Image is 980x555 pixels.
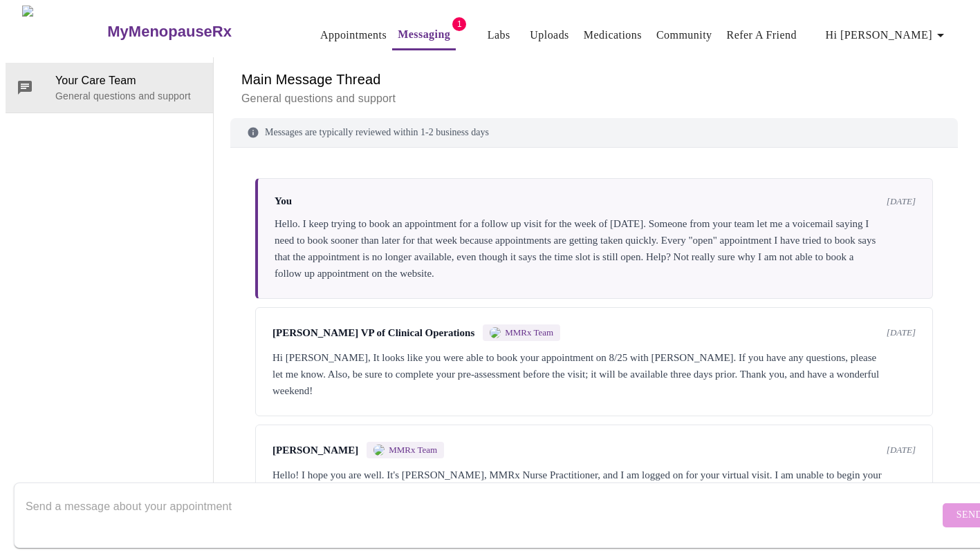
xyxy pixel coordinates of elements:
[488,26,510,45] a: Labs
[505,327,553,338] span: MMRx Team
[524,21,575,49] button: Uploads
[272,467,916,533] div: Hello! I hope you are well. It's [PERSON_NAME], MMRx Nurse Practitioner, and I am logged on for y...
[887,327,916,338] span: [DATE]
[22,6,106,57] img: MyMenopauseRx Logo
[320,26,387,45] a: Appointments
[272,445,358,456] span: [PERSON_NAME]
[275,215,916,282] div: Hello. I keep trying to book an appointment for a follow up visit for the week of [DATE]. Someone...
[315,21,392,49] button: Appointments
[107,23,232,41] h3: MyMenopauseRx
[373,445,385,456] img: MMRX
[452,17,466,31] span: 1
[106,8,287,56] a: MyMenopauseRx
[272,349,916,399] div: Hi [PERSON_NAME], It looks like you were able to book your appointment on 8/25 with [PERSON_NAME]...
[826,26,949,45] span: Hi [PERSON_NAME]
[477,21,521,49] button: Labs
[656,26,712,45] a: Community
[55,72,202,89] span: Your Care Team
[275,195,292,207] span: You
[727,26,797,45] a: Refer a Friend
[272,327,474,339] span: [PERSON_NAME] VP of Clinical Operations
[584,26,642,45] a: Medications
[530,26,569,45] a: Uploads
[398,25,450,44] a: Messaging
[6,63,213,113] div: Your Care TeamGeneral questions and support
[820,21,954,49] button: Hi [PERSON_NAME]
[887,445,916,456] span: [DATE]
[241,90,947,107] p: General questions and support
[887,196,916,207] span: [DATE]
[26,493,939,537] textarea: Send a message about your appointment
[651,21,718,49] button: Community
[721,21,803,49] button: Refer a Friend
[392,21,456,50] button: Messaging
[241,68,947,90] h6: Main Message Thread
[230,118,958,148] div: Messages are typically reviewed within 1-2 business days
[490,327,501,338] img: MMRX
[55,89,202,103] p: General questions and support
[578,21,647,49] button: Medications
[389,445,437,456] span: MMRx Team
